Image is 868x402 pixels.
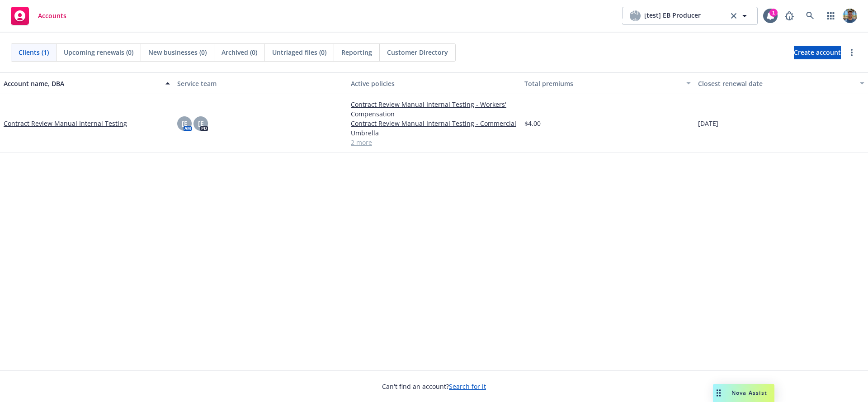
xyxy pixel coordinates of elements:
[182,119,188,128] span: [E
[351,119,517,138] a: Contract Review Manual Internal Testing - Commercial Umbrella
[843,9,857,23] img: photo
[801,7,819,25] a: Search
[694,72,868,94] button: Closest renewal date
[521,72,694,94] button: Total premiums
[698,119,718,128] span: [DATE]
[174,72,347,94] button: Service team
[7,3,70,29] a: Accounts
[64,48,133,57] span: Upcoming renewals (0)
[341,48,372,57] span: Reporting
[272,48,326,57] span: Untriaged files (0)
[728,10,739,21] a: clear selection
[780,7,798,25] a: Report a Bug
[38,12,66,19] span: Accounts
[148,48,207,57] span: New businesses (0)
[794,46,841,59] a: Create account
[198,119,204,128] span: [E
[382,382,486,391] span: Can't find an account?
[449,382,486,391] a: Search for it
[347,72,521,94] button: Active policies
[351,138,517,147] a: 2 more
[351,100,517,119] a: Contract Review Manual Internal Testing - Workers' Compensation
[698,79,854,88] div: Closest renewal date
[524,119,541,128] span: $4.00
[177,79,344,88] div: Service team
[351,79,517,88] div: Active policies
[769,8,778,16] div: 1
[621,6,650,25] span: [test] EB Producer
[4,119,127,128] a: Contract Review Manual Internal Testing
[731,389,767,397] span: Nova Assist
[846,47,857,58] a: more
[524,79,681,88] div: Total premiums
[622,7,758,25] button: [test] EB Producer[test] EB Producerclear selection
[4,79,160,88] div: Account name, DBA
[794,44,841,61] span: Create account
[19,48,49,57] span: Clients (1)
[222,48,257,57] span: Archived (0)
[644,10,701,21] span: [test] EB Producer
[713,384,724,402] div: Drag to move
[713,384,774,402] button: Nova Assist
[387,48,448,57] span: Customer Directory
[822,7,840,25] a: Switch app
